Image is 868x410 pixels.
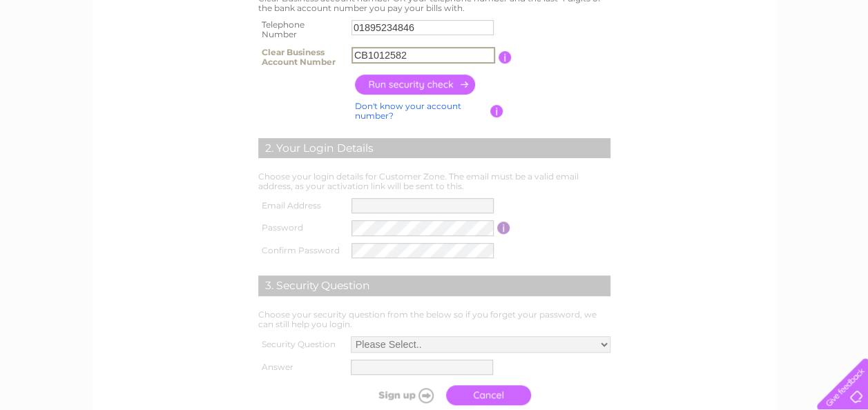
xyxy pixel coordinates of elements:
div: Clear Business is a trading name of Verastar Limited (registered in [GEOGRAPHIC_DATA] No. 3667643... [108,8,761,67]
input: Submit [354,385,439,404]
th: Password [255,217,349,240]
a: Telecoms [748,59,789,69]
input: Information [499,51,512,64]
th: Security Question [255,333,347,356]
input: Information [490,105,503,117]
th: Confirm Password [255,240,349,262]
input: Information [497,222,510,234]
td: Choose your security question from the below so if you forget your password, we can still help yo... [255,306,614,333]
th: Telephone Number [255,16,348,43]
td: Choose your login details for Customer Zone. The email must be a valid email address, as your act... [255,168,614,195]
th: Email Address [255,195,349,217]
a: Blog [798,59,818,69]
div: 3. Security Question [258,275,610,296]
a: Energy [709,59,740,69]
a: 0333 014 3131 [608,7,703,24]
th: Clear Business Account Number [255,43,348,71]
th: Answer [255,356,347,378]
img: logo.png [30,36,101,78]
a: Water [675,59,701,69]
a: Cancel [446,385,531,405]
a: Don't know your account number? [355,101,461,121]
a: Contact [826,59,860,69]
div: 2. Your Login Details [258,138,610,159]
